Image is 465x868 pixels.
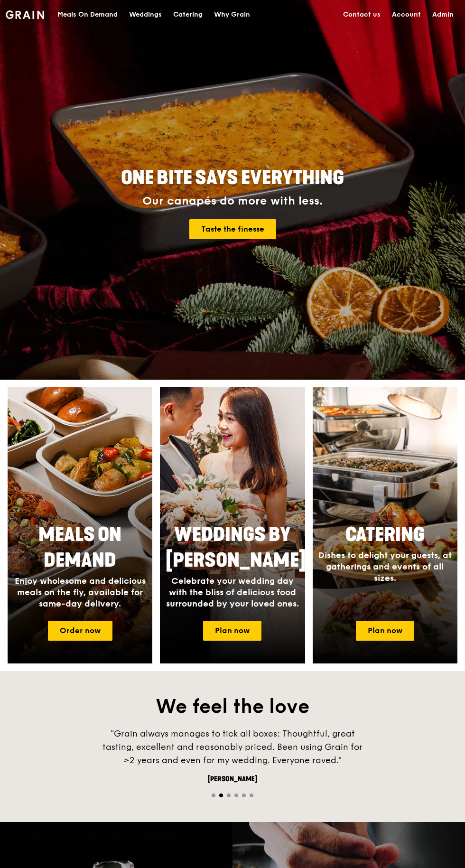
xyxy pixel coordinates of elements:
a: Why Grain [208,0,256,29]
img: Grain [6,10,44,19]
a: Admin [427,0,459,29]
span: Go to slide 6 [250,793,253,797]
a: Weddings by [PERSON_NAME]Celebrate your wedding day with the bliss of delicious food surrounded b... [160,387,305,663]
div: Our canapés do more with less. [77,195,388,208]
span: ONE BITE SAYS EVERYTHING [121,167,344,189]
a: Account [386,0,427,29]
span: Catering [345,523,425,546]
a: Weddings [123,0,167,29]
span: Enjoy wholesome and delicious meals on the fly, available for same-day delivery. [15,576,146,609]
div: Weddings [129,0,162,29]
span: Dishes to delight your guests, at gatherings and events of all sizes. [318,550,452,583]
img: meals-on-demand-card.d2b6f6db.png [8,387,152,663]
img: weddings-card.4f3003b8.jpg [160,387,305,663]
a: Contact us [337,0,386,29]
a: Order now [48,621,112,641]
a: Taste the finesse [189,219,276,239]
a: Meals On DemandEnjoy wholesome and delicious meals on the fly, available for same-day delivery.Or... [8,387,152,663]
div: [PERSON_NAME] [90,775,375,784]
a: CateringDishes to delight your guests, at gatherings and events of all sizes.Plan now [313,387,457,663]
div: "Grain always manages to tick all boxes: Thoughtful, great tasting, excellent and reasonably pric... [90,727,375,767]
a: Plan now [356,621,414,641]
div: Why Grain [214,0,250,29]
span: Go to slide 2 [219,793,223,797]
a: Plan now [203,621,261,641]
span: Celebrate your wedding day with the bliss of delicious food surrounded by your loved ones. [166,576,299,609]
span: Go to slide 3 [227,793,231,797]
span: Go to slide 5 [242,793,246,797]
img: catering-card.e1cfaf3e.jpg [313,387,457,663]
span: Go to slide 4 [234,793,238,797]
div: Catering [173,0,203,29]
span: Go to slide 1 [212,793,215,797]
a: Catering [167,0,208,29]
span: Weddings by [PERSON_NAME] [166,523,306,572]
div: Meals On Demand [57,0,118,29]
span: Meals On Demand [38,523,121,572]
